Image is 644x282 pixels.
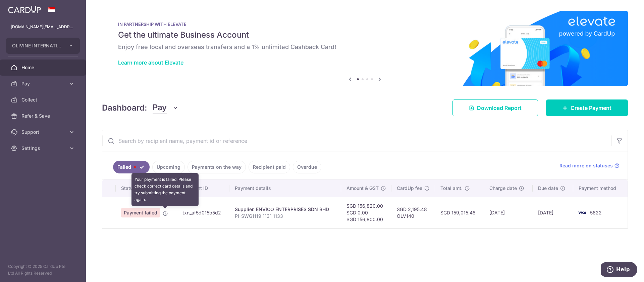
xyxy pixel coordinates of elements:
a: Overdue [293,161,321,173]
td: SGD 2,195.48 OLV140 [391,197,435,228]
span: Read more on statuses [559,162,613,169]
button: OLIVINE INTERNATIONAL PRIVATE LIMITED [6,38,80,54]
span: Total amt. [440,185,463,192]
th: Payment details [229,179,341,197]
td: SGD 159,015.48 [435,197,484,228]
span: Pay [153,102,167,114]
a: Create Payment [546,99,628,116]
a: Download Report [452,99,538,116]
th: Payment method [573,179,628,197]
span: Status [121,185,136,192]
button: Pay [153,102,178,114]
span: Payment failed [121,208,160,217]
img: CardUp [8,5,41,13]
h6: Enjoy free local and overseas transfers and a 1% unlimited Cashback Card! [118,43,612,51]
td: SGD 156,820.00 SGD 0.00 SGD 156,800.00 [341,197,391,228]
span: Support [21,129,66,135]
th: Payment ID [177,179,229,197]
span: OLIVINE INTERNATIONAL PRIVATE LIMITED [12,42,62,49]
span: Amount & GST [346,185,379,192]
a: Failed [113,161,150,173]
a: Recipient paid [249,161,290,173]
td: [DATE] [484,197,533,228]
span: Download Report [477,104,522,112]
span: 5622 [590,210,602,215]
p: IN PARTNERSHIP WITH ELEVATE [118,22,612,27]
a: Payments on the way [187,161,246,173]
p: PI-SWG1119 1131 1133 [235,213,336,219]
p: [DOMAIN_NAME][EMAIL_ADDRESS][DOMAIN_NAME] [11,24,75,30]
span: Charge date [489,185,517,192]
a: Upcoming [152,161,185,173]
span: Pay [21,80,66,87]
span: Due date [538,185,558,192]
img: Bank Card [575,209,589,217]
img: Renovation banner [102,11,628,86]
h4: Dashboard: [102,102,147,114]
iframe: Opens a widget where you can find more information [601,262,637,279]
span: Refer & Save [21,113,66,119]
div: Supplier. ENVICO ENTERPRISES SDN BHD [235,206,336,213]
span: Home [21,64,66,71]
div: Your payment is failed. Please check correct card details and try submitting the payment again. [131,173,199,206]
span: Settings [21,145,66,152]
td: [DATE] [533,197,573,228]
span: Create Payment [571,104,611,112]
span: Collect [21,96,66,103]
span: CardUp fee [397,185,422,192]
a: Learn more about Elevate [118,59,183,66]
input: Search by recipient name, payment id or reference [102,130,611,152]
h5: Get the ultimate Business Account [118,30,612,40]
td: txn_af5d015b5d2 [177,197,229,228]
a: Read more on statuses [559,162,620,169]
